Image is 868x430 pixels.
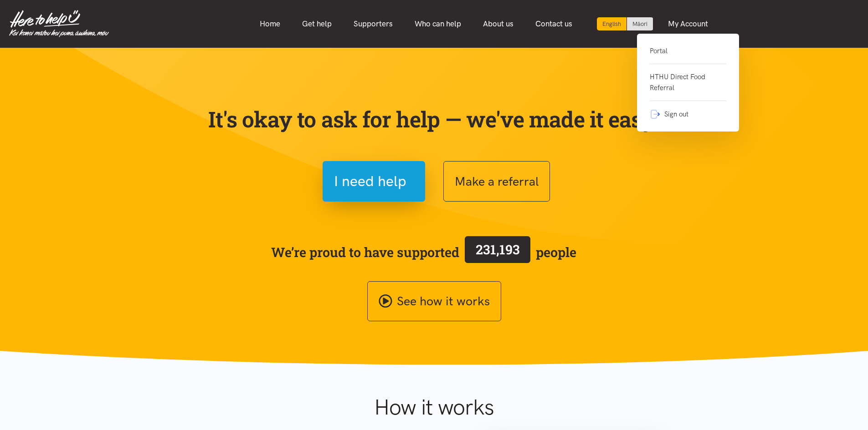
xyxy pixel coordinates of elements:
[343,14,404,34] a: Supporters
[650,64,726,101] a: HTHU Direct Food Referral
[249,14,291,34] a: Home
[627,17,653,30] a: Switch to Te Reo Māori
[459,234,536,270] a: 231,193
[323,161,425,202] button: I need help
[206,106,662,132] p: It's okay to ask for help — we've made it easy!
[476,241,520,258] span: 231,193
[334,170,406,193] span: I need help
[271,234,576,270] span: We’re proud to have supported people
[650,46,726,64] a: Portal
[597,17,627,30] div: Current language
[291,14,343,34] a: Get help
[443,161,550,202] button: Make a referral
[9,10,109,37] img: Home
[367,281,501,322] a: See how it works
[524,14,583,34] a: Contact us
[472,14,524,34] a: About us
[637,34,739,132] div: My Account
[657,14,719,34] a: My Account
[597,17,653,30] div: Language toggle
[650,101,726,120] a: Sign out
[404,14,472,34] a: Who can help
[285,394,583,420] h1: How it works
